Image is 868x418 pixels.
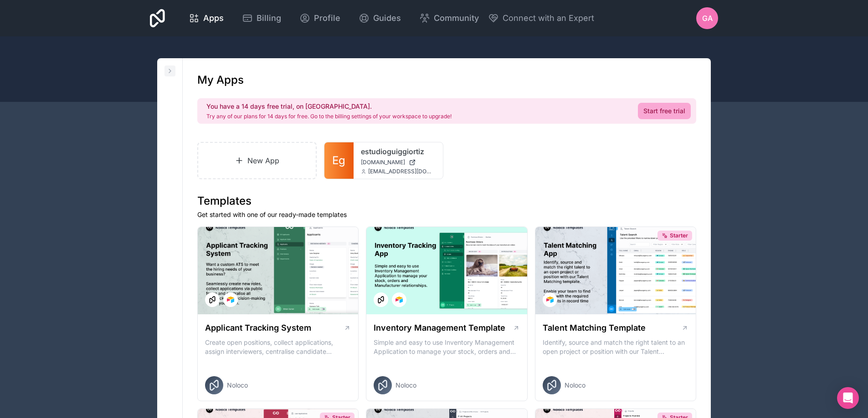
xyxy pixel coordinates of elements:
[503,12,594,25] span: Connect with an Expert
[197,142,317,179] a: New App
[368,168,436,175] span: [EMAIL_ADDRESS][DOMAIN_NAME]
[203,12,224,25] span: Apps
[197,194,696,208] h1: Templates
[227,296,234,303] img: Airtable Logo
[434,12,479,25] span: Community
[361,159,436,166] a: [DOMAIN_NAME]
[395,296,403,303] img: Airtable Logo
[257,12,281,25] span: Billing
[638,103,691,119] a: Start free trial
[314,12,340,25] span: Profile
[351,8,408,28] a: Guides
[361,146,436,157] a: estudioguiggiortiz
[670,232,688,239] span: Starter
[412,8,486,28] a: Community
[702,13,713,24] span: GA
[206,102,452,111] h2: You have a 14 days free trial, on [GEOGRAPHIC_DATA].
[324,142,354,179] a: Eg
[374,322,505,334] h1: Inventory Management Template
[235,8,288,28] a: Billing
[543,322,646,334] h1: Talent Matching Template
[197,73,244,87] h1: My Apps
[837,387,859,409] div: Open Intercom Messenger
[206,113,452,120] p: Try any of our plans for 14 days for free. Go to the billing settings of your workspace to upgrade!
[543,338,688,356] p: Identify, source and match the right talent to an open project or position with our Talent Matchi...
[565,381,586,390] span: Noloco
[205,322,311,334] h1: Applicant Tracking System
[373,12,401,25] span: Guides
[197,210,696,219] p: Get started with one of our ready-made templates
[361,159,405,166] span: [DOMAIN_NAME]
[395,381,416,390] span: Noloco
[292,8,348,28] a: Profile
[205,338,351,356] p: Create open positions, collect applications, assign interviewers, centralise candidate feedback a...
[488,12,594,25] button: Connect with an Expert
[227,381,248,390] span: Noloco
[546,296,554,303] img: Airtable Logo
[374,338,519,356] p: Simple and easy to use Inventory Management Application to manage your stock, orders and Manufact...
[181,8,231,28] a: Apps
[332,153,345,168] span: Eg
